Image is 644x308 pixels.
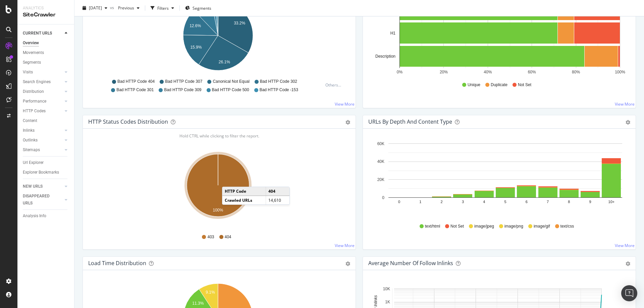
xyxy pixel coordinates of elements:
text: 10+ [608,200,615,204]
text: 10K [383,287,390,291]
text: 33.2% [234,21,245,25]
text: 3 [462,200,464,204]
a: HTTP Codes [23,108,63,115]
span: Previous [115,5,134,11]
div: Url Explorer [23,159,44,166]
text: 0% [397,70,403,74]
span: 404 [225,234,231,240]
text: 60K [377,141,384,146]
a: View More [335,101,355,107]
a: Inlinks [23,127,63,134]
span: Segments [193,5,211,11]
div: Distribution [23,88,44,95]
div: A chart. [368,139,628,217]
span: Not Set [518,82,531,88]
button: [DATE] [80,3,110,13]
div: Overview [23,40,39,47]
text: Description [375,54,395,59]
a: Performance [23,98,63,105]
a: View More [335,243,355,248]
text: 7 [547,200,549,204]
text: 80% [572,70,580,74]
text: 40K [377,159,384,164]
a: Explorer Bookmarks [23,169,69,176]
text: 11.3% [192,301,204,306]
span: vs [110,4,115,10]
text: 8 [568,200,570,204]
div: URLs by Depth and Content Type [368,118,452,125]
a: NEW URLS [23,183,63,190]
span: Canonical Not Equal [213,79,249,84]
button: Previous [115,3,142,13]
a: Visits [23,69,63,76]
span: Bad HTTP Code 301 [116,87,154,93]
div: Open Intercom Messenger [621,285,637,301]
svg: A chart. [88,150,348,228]
span: Bad HTTP Code 302 [260,79,297,84]
div: Analysis Info [23,212,46,220]
div: HTTP Status Codes Distribution [88,118,168,125]
a: Search Engines [23,78,63,85]
div: NEW URLS [23,183,43,190]
span: Bad HTTP Code -153 [260,87,298,93]
span: text/css [560,224,574,229]
div: gear [345,120,350,125]
text: H1 [390,31,396,36]
a: Segments [23,59,69,66]
div: Segments [23,59,41,66]
span: Bad HTTP Code 500 [212,87,249,93]
div: Filters [157,5,169,11]
div: Visits [23,69,33,76]
span: text/html [425,224,440,229]
text: 20K [377,177,384,182]
text: 100% [615,70,625,74]
text: 4 [483,200,485,204]
a: Sitemaps [23,146,63,153]
a: Overview [23,40,69,47]
a: Distribution [23,88,63,95]
a: Content [23,117,69,124]
div: gear [626,261,630,266]
a: Url Explorer [23,159,69,166]
a: CURRENT URLS [23,30,63,37]
div: Load Time Distribution [88,260,146,266]
span: image/jpeg [474,224,494,229]
button: Segments [182,3,214,13]
div: Sitemaps [23,146,40,153]
text: 9 [589,200,591,204]
td: Crawled URLs [222,196,266,204]
div: Movements [23,49,44,56]
span: Not Set [450,224,464,229]
td: HTTP Code [222,187,266,196]
text: 20% [440,70,448,74]
span: 403 [207,234,214,240]
text: 12.6% [190,23,201,28]
text: 26.1% [219,60,230,64]
a: Movements [23,49,69,56]
div: CURRENT URLS [23,30,52,37]
text: 2 [441,200,443,204]
span: 2025 Oct. 3rd [89,5,102,11]
div: Content [23,117,37,124]
a: View More [615,243,635,248]
a: View More [615,101,635,107]
div: gear [345,261,350,266]
text: 15.9% [190,45,202,50]
div: Average Number of Follow Inlinks [368,260,453,266]
div: SiteCrawler [23,11,69,19]
div: HTTP Codes [23,108,46,115]
div: Outlinks [23,137,38,144]
span: Bad HTTP Code 404 [117,79,155,84]
text: 1 [419,200,421,204]
a: Analysis Info [23,212,69,220]
text: 60% [528,70,536,74]
div: gear [626,120,630,125]
text: 6 [526,200,528,204]
a: DISAPPEARED URLS [23,193,63,207]
span: image/png [504,224,523,229]
text: 100% [213,208,223,212]
span: Unique [468,82,480,88]
text: 40% [484,70,492,74]
div: Others... [325,82,344,88]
